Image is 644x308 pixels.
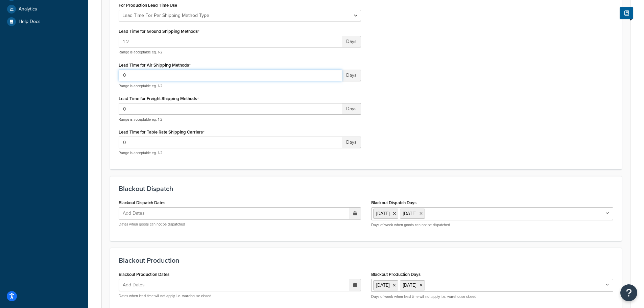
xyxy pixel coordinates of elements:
[119,129,205,135] label: Lead Time for Table Rate Shipping Carriers
[620,7,633,19] button: Show Help Docs
[19,19,41,25] span: Help Docs
[121,208,153,219] span: Add Dates
[119,117,361,122] p: Range is acceptable eg. 1-2
[342,70,361,81] span: Days
[119,257,613,264] h3: Blackout Production
[19,6,37,12] span: Analytics
[119,50,361,55] p: Range is acceptable eg. 1-2
[119,63,191,68] label: Lead Time for Air Shipping Methods
[119,150,361,156] p: Range is acceptable eg. 1-2
[5,3,83,15] a: Analytics
[119,200,165,205] label: Blackout Dispatch Dates
[119,293,361,299] p: Dates when lead time will not apply, i.e. warehouse closed
[376,210,389,217] span: [DATE]
[371,200,416,205] label: Blackout Dispatch Days
[376,282,389,289] span: [DATE]
[119,185,613,192] h3: Blackout Dispatch
[121,279,153,291] span: Add Dates
[119,222,361,227] p: Dates when goods can not be dispatched
[403,282,416,289] span: [DATE]
[119,29,199,34] label: Lead Time for Ground Shipping Methods
[119,272,169,277] label: Blackout Production Dates
[342,103,361,115] span: Days
[342,137,361,148] span: Days
[119,3,177,8] label: For Production Lead Time Use
[371,294,614,299] p: Days of week when lead time will not apply, i.e. warehouse closed
[371,272,421,277] label: Blackout Production Days
[5,16,83,28] a: Help Docs
[342,36,361,47] span: Days
[403,210,416,217] span: [DATE]
[371,222,614,228] p: Days of week when goods can not be dispatched
[119,96,199,101] label: Lead Time for Freight Shipping Methods
[119,84,361,89] p: Range is acceptable eg. 1-2
[620,284,637,301] button: Open Resource Center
